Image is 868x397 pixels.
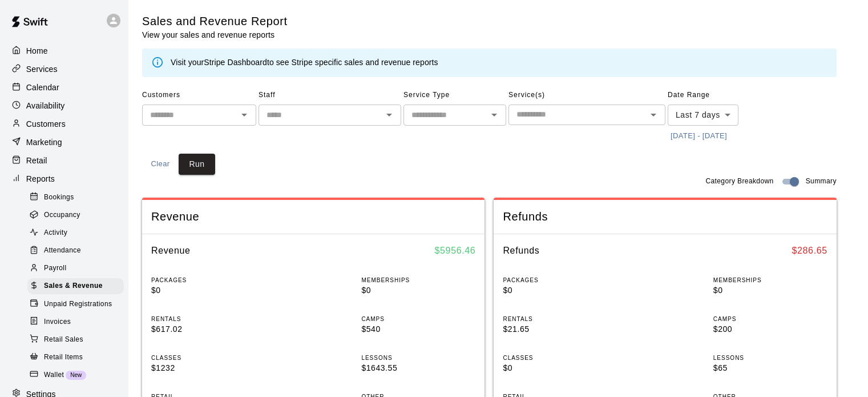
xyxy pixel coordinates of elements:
[361,276,475,284] p: MEMBERSHIPS
[151,354,265,362] p: CLASSES
[44,280,103,292] span: Sales & Revenue
[151,276,265,284] p: PACKAGES
[435,243,476,258] h6: $ 5956.46
[142,14,288,29] h5: Sales and Revenue Report
[27,367,124,383] div: WalletNew
[27,224,128,242] a: Activity
[403,86,506,105] span: Service Type
[26,173,55,185] p: Reports
[27,332,124,348] div: Retail Sales
[44,334,83,346] span: Retail Sales
[27,243,124,259] div: Attendance
[26,100,65,111] p: Availability
[27,314,124,330] div: Invoices
[792,243,827,258] h6: $ 286.65
[713,323,827,335] p: $200
[9,79,119,96] a: Calendar
[361,362,475,374] p: $1643.55
[27,260,128,278] a: Payroll
[27,190,124,206] div: Bookings
[9,42,119,59] a: Home
[27,350,124,366] div: Retail Items
[9,97,119,114] a: Availability
[179,154,215,175] button: Run
[27,278,128,295] a: Sales & Revenue
[151,362,265,374] p: $1232
[27,225,124,241] div: Activity
[503,284,617,296] p: $0
[668,127,730,145] button: [DATE] - [DATE]
[44,227,67,239] span: Activity
[713,315,827,323] p: CAMPS
[503,243,539,258] h6: Refunds
[503,315,617,323] p: RENTALS
[668,86,768,105] span: Date Range
[142,86,256,105] span: Customers
[27,296,124,312] div: Unpaid Registrations
[26,137,62,148] p: Marketing
[361,354,475,362] p: LESSONS
[381,107,397,123] button: Open
[9,134,119,151] a: Marketing
[9,61,119,78] a: Services
[27,348,128,366] a: Retail Items
[713,362,827,374] p: $65
[142,154,179,175] button: Clear
[27,207,124,223] div: Occupancy
[645,107,661,123] button: Open
[44,245,81,256] span: Attendance
[27,260,124,276] div: Payroll
[236,107,252,123] button: Open
[361,315,475,323] p: CAMPS
[9,170,119,187] a: Reports
[486,107,502,123] button: Open
[27,331,128,348] a: Retail Sales
[44,192,74,203] span: Bookings
[26,155,47,166] p: Retail
[44,370,64,381] span: Wallet
[503,362,617,374] p: $0
[151,323,265,335] p: $617.02
[44,316,71,328] span: Invoices
[27,242,128,260] a: Attendance
[27,313,128,331] a: Invoices
[44,263,66,274] span: Payroll
[27,295,128,313] a: Unpaid Registrations
[151,209,475,224] span: Revenue
[503,354,617,362] p: CLASSES
[27,189,128,206] a: Bookings
[668,105,738,126] div: Last 7 days
[705,176,773,187] span: Category Breakdown
[26,82,59,93] p: Calendar
[27,366,128,384] a: WalletNew
[204,58,267,67] a: Stripe Dashboard
[9,115,119,133] a: Customers
[361,323,475,335] p: $540
[9,152,119,169] a: Retail
[713,284,827,296] p: $0
[27,278,124,294] div: Sales & Revenue
[151,284,265,296] p: $0
[151,243,191,258] h6: Revenue
[508,86,665,105] span: Service(s)
[259,86,401,105] span: Staff
[171,57,438,69] div: Visit your to see Stripe specific sales and revenue reports
[27,206,128,224] a: Occupancy
[713,276,827,284] p: MEMBERSHIPS
[503,323,617,335] p: $21.65
[713,354,827,362] p: LESSONS
[44,210,80,221] span: Occupancy
[44,299,112,310] span: Unpaid Registrations
[26,45,48,57] p: Home
[44,352,83,363] span: Retail Items
[26,63,58,75] p: Services
[503,276,617,284] p: PACKAGES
